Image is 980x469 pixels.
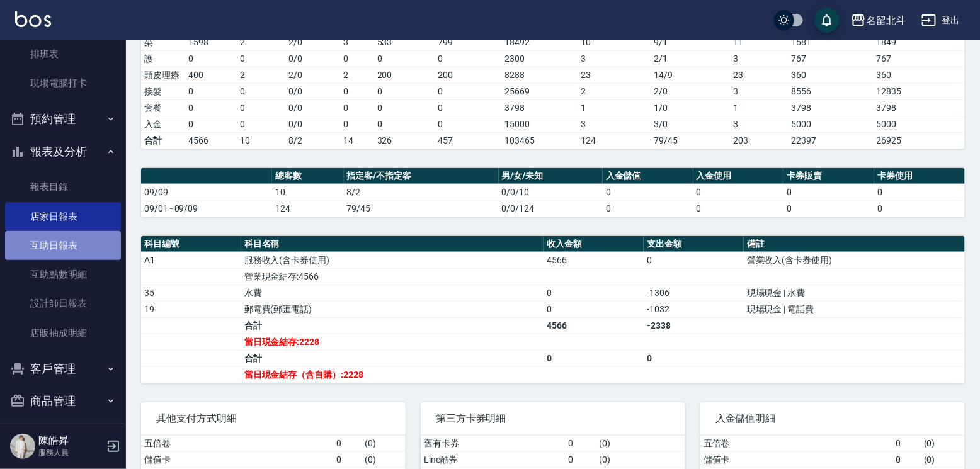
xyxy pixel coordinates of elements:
td: ( 0 ) [362,451,406,468]
td: 8/2 [286,132,341,149]
td: 現場現金 | 電話費 [744,301,965,317]
a: 互助日報表 [5,231,121,260]
td: 0 [544,301,644,317]
img: Person [10,434,35,459]
td: 0 [644,350,744,366]
td: 0 [693,184,784,200]
td: 0 [333,451,362,468]
td: 0 [544,285,644,301]
td: 4566 [544,317,644,334]
td: 服務收入(含卡券使用) [241,252,544,268]
td: 0 [340,99,373,116]
td: 799 [435,34,501,50]
td: 0 [892,451,921,468]
td: 35 [141,285,241,301]
td: 1 / 0 [651,99,731,116]
th: 指定客/不指定客 [344,168,499,184]
td: 3 [578,50,651,67]
div: 名留北斗 [866,13,906,28]
td: 合計 [241,350,544,366]
td: 12835 [874,83,965,99]
td: 3 [578,116,651,132]
td: 79/45 [344,200,499,217]
td: 1681 [789,34,874,50]
td: 0 [783,184,874,200]
td: A1 [141,252,241,268]
td: 124 [578,132,651,149]
td: 10 [272,184,343,200]
td: 0 [185,83,237,99]
th: 入金儲值 [603,168,693,184]
td: 26925 [874,132,965,149]
button: 預約管理 [5,103,121,135]
table: a dense table [141,236,965,383]
td: 0 [544,350,644,366]
td: 457 [435,132,501,149]
td: 0 [374,83,435,99]
span: 第三方卡券明細 [436,412,670,425]
td: 25669 [501,83,578,99]
td: 入金 [141,116,185,132]
td: 3798 [874,99,965,116]
th: 卡券使用 [874,168,965,184]
td: 0 / 0 [286,116,341,132]
td: 360 [874,67,965,83]
td: 0 / 0 [286,99,341,116]
span: 其他支付方式明細 [156,412,390,425]
td: 0 [435,99,501,116]
td: 400 [185,67,237,83]
td: 767 [874,50,965,67]
a: 現場電腦打卡 [5,69,121,98]
td: 2 [340,67,373,83]
th: 卡券販賣 [783,168,874,184]
td: 2 [578,83,651,99]
td: 23 [578,67,651,83]
td: 0 [435,116,501,132]
a: 店販抽成明細 [5,319,121,348]
td: 0 [644,252,744,268]
td: 0/0/10 [499,184,603,200]
td: 0 / 0 [286,83,341,99]
td: 營業現金結存:4566 [241,268,544,285]
td: 23 [731,67,789,83]
td: 3798 [789,99,874,116]
td: 水費 [241,285,544,301]
td: 5000 [874,116,965,132]
td: 0 [874,200,965,217]
td: 0 [435,50,501,67]
th: 收入金額 [544,236,644,252]
td: 1849 [874,34,965,50]
td: -2338 [644,317,744,334]
td: 19 [141,301,241,317]
a: 互助點數明細 [5,260,121,289]
td: 3 [731,50,789,67]
td: 10 [237,132,286,149]
td: 0 [237,50,286,67]
td: 當日現金結存（含自購）:2228 [241,366,544,383]
a: 報表目錄 [5,172,121,201]
td: 接髮 [141,83,185,99]
td: 0 [374,99,435,116]
td: 2 / 0 [286,34,341,50]
td: 767 [789,50,874,67]
td: 3 / 0 [651,116,731,132]
td: 護 [141,50,185,67]
td: 103465 [501,132,578,149]
td: 8556 [789,83,874,99]
td: 1 [731,99,789,116]
td: 五倍卷 [141,436,333,452]
td: 22397 [789,132,874,149]
td: 9 / 1 [651,34,731,50]
td: 3 [731,116,789,132]
td: 0 [565,436,596,452]
td: 0 [237,83,286,99]
td: 2 [237,34,286,50]
button: save [814,8,840,33]
td: 2 / 0 [651,83,731,99]
td: 套餐 [141,99,185,116]
td: ( 0 ) [596,436,685,452]
td: ( 0 ) [362,436,406,452]
td: 0 [603,184,693,200]
td: 200 [435,67,501,83]
td: 2 / 1 [651,50,731,67]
